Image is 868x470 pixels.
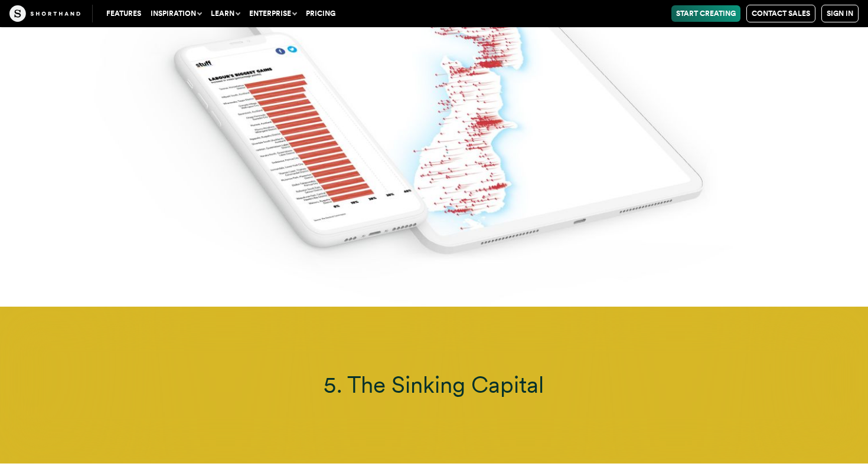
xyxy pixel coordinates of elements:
a: Pricing [301,5,340,22]
img: The Craft [9,5,80,22]
a: Contact Sales [746,5,815,22]
button: Enterprise [244,5,301,22]
a: Start Creating [671,5,740,22]
a: Features [102,5,146,22]
button: Learn [206,5,244,22]
span: 5. The Sinking Capital [324,371,544,399]
a: Sign in [821,5,859,22]
button: Inspiration [146,5,206,22]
